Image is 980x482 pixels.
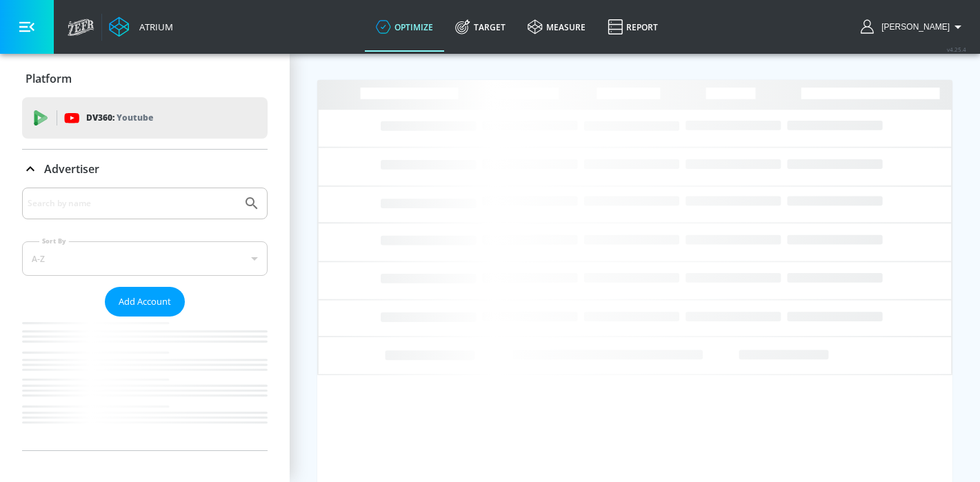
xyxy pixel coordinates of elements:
p: Platform [26,71,72,86]
p: Youtube [117,110,153,125]
a: optimize [365,2,444,52]
nav: list of Advertiser [22,317,268,450]
button: [PERSON_NAME] [861,19,966,35]
div: Atrium [134,21,173,33]
a: Report [597,2,669,52]
p: DV360: [86,110,153,125]
a: Atrium [109,17,173,37]
label: Sort By [39,237,69,245]
div: DV360: Youtube [22,97,268,139]
p: Advertiser [44,161,99,177]
input: Search by name [28,194,237,212]
button: Add Account [105,287,185,317]
span: Add Account [119,294,171,310]
span: v 4.25.4 [947,46,966,53]
a: measure [517,2,597,52]
span: login as: Heather.Aleksis@zefr.com [876,22,950,32]
div: A-Z [22,241,268,276]
div: Advertiser [22,188,268,450]
div: Platform [22,59,268,98]
div: Advertiser [22,150,268,188]
a: Target [444,2,517,52]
